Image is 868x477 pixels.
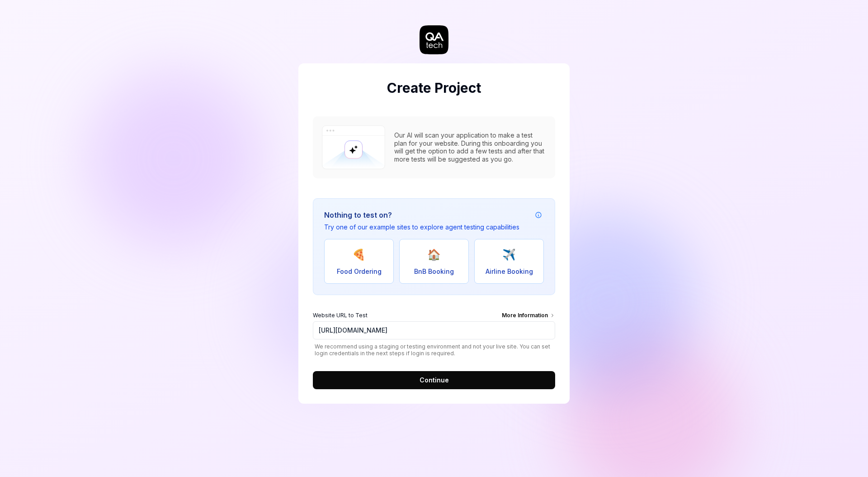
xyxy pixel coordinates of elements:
span: Website URL to Test [313,311,368,321]
div: Our AI will scan your application to make a test plan for your website. During this onboarding yo... [394,131,546,163]
span: 🍕 [352,247,366,263]
button: Example attribution information [533,210,544,220]
h3: Nothing to test on? [324,210,519,220]
div: More Information [502,311,555,321]
span: Continue [420,375,449,385]
span: Food Ordering [337,267,382,276]
p: Try one of our example sites to explore agent testing capabilities [324,222,519,232]
button: 🏠BnB Booking [399,239,469,284]
h2: Create Project [313,78,555,98]
span: 🏠 [427,247,441,263]
span: We recommend using a staging or testing environment and not your live site. You can set login cre... [313,343,555,357]
span: ✈️ [502,247,516,263]
span: Airline Booking [486,267,533,276]
input: Website URL to TestMore Information [313,321,555,339]
span: BnB Booking [414,267,454,276]
button: Continue [313,371,555,389]
button: ✈️Airline Booking [474,239,544,284]
button: 🍕Food Ordering [324,239,394,284]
